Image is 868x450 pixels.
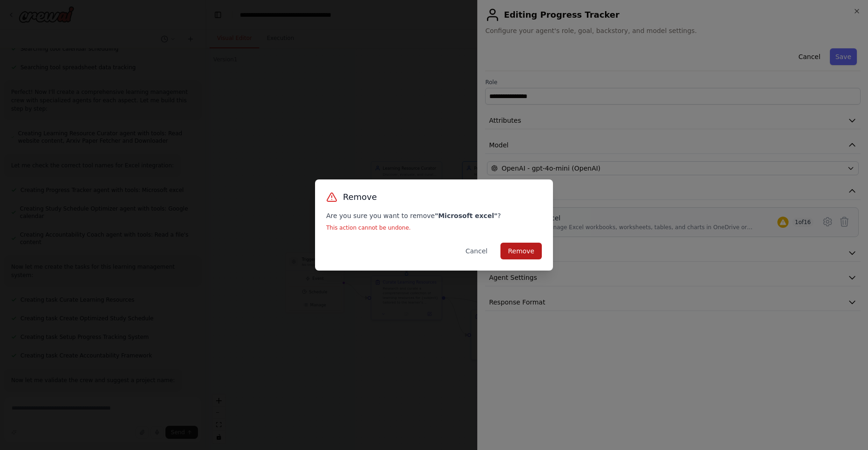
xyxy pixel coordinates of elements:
button: Remove [500,243,542,259]
p: Are you sure you want to remove ? [326,211,542,220]
button: Cancel [458,243,495,259]
p: This action cannot be undone. [326,224,542,232]
strong: " Microsoft excel " [435,212,498,219]
h3: Remove [343,191,377,204]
